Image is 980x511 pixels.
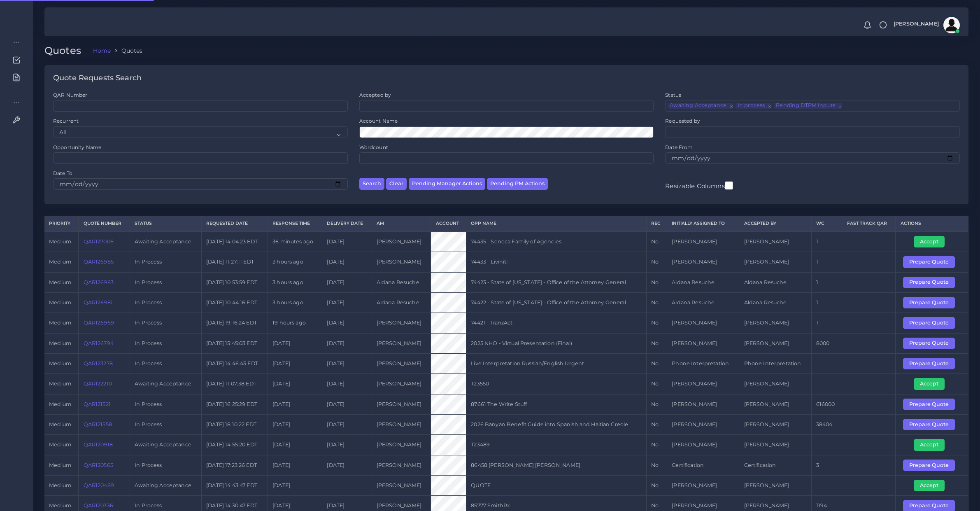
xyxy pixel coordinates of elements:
[903,338,955,349] button: Prepare Quote
[49,502,71,509] span: medium
[372,394,431,414] td: [PERSON_NAME]
[903,317,955,329] button: Prepare Quote
[903,340,961,346] a: Prepare Quote
[322,231,372,252] td: [DATE]
[903,399,955,410] button: Prepare Quote
[268,435,322,455] td: [DATE]
[202,272,268,292] td: [DATE] 10:53:59 EDT
[372,435,431,455] td: [PERSON_NAME]
[130,333,202,353] td: In Process
[84,462,113,468] a: QAR120565
[466,216,647,231] th: Opp Name
[372,231,431,252] td: [PERSON_NAME]
[49,482,71,488] span: medium
[93,47,111,55] a: Home
[268,272,322,292] td: 3 hours ago
[739,353,811,373] td: Phone Interpretation
[466,231,647,252] td: 74435 - Seneca Family of Agencies
[665,117,700,124] label: Requested by
[903,297,955,308] button: Prepare Quote
[739,414,811,434] td: [PERSON_NAME]
[372,455,431,475] td: [PERSON_NAME]
[322,216,372,231] th: Delivery Date
[202,455,268,475] td: [DATE] 17:23:26 EDT
[268,476,322,496] td: [DATE]
[725,180,733,191] input: Resizable Columns
[739,252,811,272] td: [PERSON_NAME]
[466,353,647,373] td: Live Interpretation Russian/English Urgent
[322,292,372,313] td: [DATE]
[914,238,950,244] a: Accept
[739,231,811,252] td: [PERSON_NAME]
[202,333,268,353] td: [DATE] 15:45:03 EDT
[268,455,322,475] td: [DATE]
[268,414,322,434] td: [DATE]
[811,292,842,313] td: 1
[647,435,667,455] td: No
[49,340,71,346] span: medium
[903,401,961,407] a: Prepare Quote
[903,358,955,369] button: Prepare Quote
[84,320,114,326] a: QAR126969
[359,144,388,151] label: Wordcount
[914,482,950,488] a: Accept
[466,252,647,272] td: 74433 - Liviniti
[84,340,114,346] a: QAR126794
[130,292,202,313] td: In Process
[202,216,268,231] th: Requested Date
[665,144,693,151] label: Date From
[811,313,842,333] td: 1
[647,252,667,272] td: No
[84,482,114,488] a: QAR120489
[466,333,647,353] td: 2025 NHO - Virtual Presentation (Final)
[44,45,87,57] h2: Quotes
[647,394,667,414] td: No
[322,353,372,373] td: [DATE]
[49,259,71,265] span: medium
[466,455,647,475] td: 86458 [PERSON_NAME] [PERSON_NAME]
[903,320,961,326] a: Prepare Quote
[372,353,431,373] td: [PERSON_NAME]
[84,401,111,407] a: QAR121521
[84,279,114,285] a: QAR126983
[49,299,71,306] span: medium
[268,374,322,394] td: [DATE]
[268,353,322,373] td: [DATE]
[647,231,667,252] td: No
[739,374,811,394] td: [PERSON_NAME]
[84,380,112,387] a: QAR122210
[667,435,739,455] td: [PERSON_NAME]
[202,252,268,272] td: [DATE] 11:27:11 EDT
[667,313,739,333] td: [PERSON_NAME]
[372,374,431,394] td: [PERSON_NAME]
[647,455,667,475] td: No
[667,272,739,292] td: Aldana Resuche
[811,333,842,353] td: 8000
[903,460,955,471] button: Prepare Quote
[667,476,739,496] td: [PERSON_NAME]
[903,502,961,509] a: Prepare Quote
[842,216,896,231] th: Fast Track QAR
[359,117,398,124] label: Account Name
[943,17,960,33] img: avatar
[739,476,811,496] td: [PERSON_NAME]
[647,374,667,394] td: No
[202,292,268,313] td: [DATE] 10:44:16 EDT
[739,313,811,333] td: [PERSON_NAME]
[49,360,71,366] span: medium
[903,462,961,468] a: Prepare Quote
[268,292,322,313] td: 3 hours ago
[667,414,739,434] td: [PERSON_NAME]
[53,91,87,98] label: QAR Number
[322,455,372,475] td: [DATE]
[130,252,202,272] td: In Process
[903,299,961,305] a: Prepare Quote
[53,144,101,151] label: Opportunity Name
[386,178,407,190] button: Clear
[739,435,811,455] td: [PERSON_NAME]
[811,394,842,414] td: 616000
[49,238,71,245] span: medium
[739,292,811,313] td: Aldana Resuche
[667,333,739,353] td: [PERSON_NAME]
[896,216,968,231] th: Actions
